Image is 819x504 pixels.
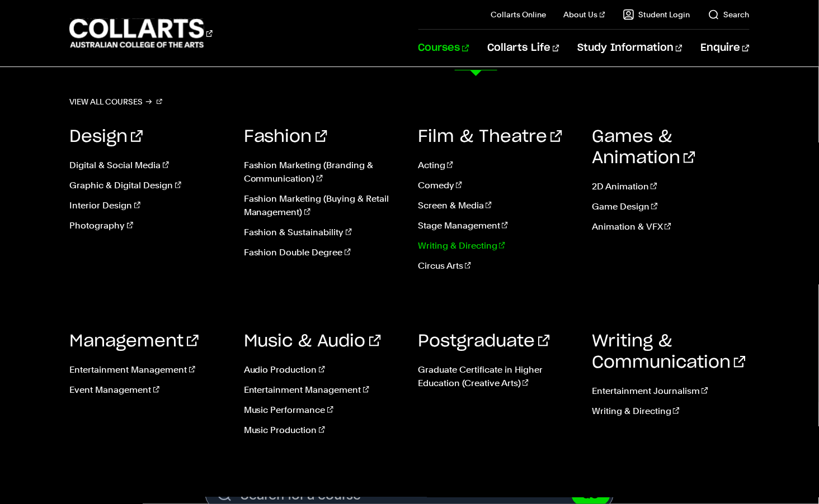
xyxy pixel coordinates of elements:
[244,192,401,219] a: Fashion Marketing (Buying & Retail Management)
[69,219,227,232] a: Photography
[418,129,562,145] a: Film & Theatre
[69,333,199,350] a: Management
[592,220,749,234] a: Animation & VFX
[592,180,749,193] a: 2D Animation
[69,179,227,192] a: Graphic & Digital Design
[418,159,575,172] a: Acting
[69,129,143,145] a: Design
[244,226,401,239] a: Fashion & Sustainability
[564,9,605,20] a: About Us
[592,129,695,167] a: Games & Animation
[69,17,213,49] div: Go to homepage
[244,159,401,186] a: Fashion Marketing (Branding & Communication)
[592,384,749,398] a: Entertainment Journalism
[418,179,575,192] a: Comedy
[623,9,690,20] a: Student Login
[244,363,401,377] a: Audio Production
[418,259,575,273] a: Circus Arts
[491,9,546,20] a: Collarts Online
[244,129,327,145] a: Fashion
[244,333,381,350] a: Music & Audio
[418,219,575,232] a: Stage Management
[69,383,227,397] a: Event Management
[69,363,227,377] a: Entertainment Management
[244,383,401,397] a: Entertainment Management
[418,239,575,253] a: Writing & Directing
[418,363,575,390] a: Graduate Certificate in Higher Education (Creative Arts)
[418,30,469,66] a: Courses
[244,246,401,259] a: Fashion Double Degree
[592,333,746,371] a: Writing & Communication
[244,424,401,437] a: Music Production
[69,199,227,212] a: Interior Design
[418,333,550,350] a: Postgraduate
[700,30,749,66] a: Enquire
[69,94,162,110] a: View all courses
[592,200,749,213] a: Game Design
[244,403,401,417] a: Music Performance
[592,405,749,418] a: Writing & Directing
[69,159,227,172] a: Digital & Social Media
[418,199,575,212] a: Screen & Media
[708,9,750,20] a: Search
[577,30,682,66] a: Study Information
[487,30,559,66] a: Collarts Life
